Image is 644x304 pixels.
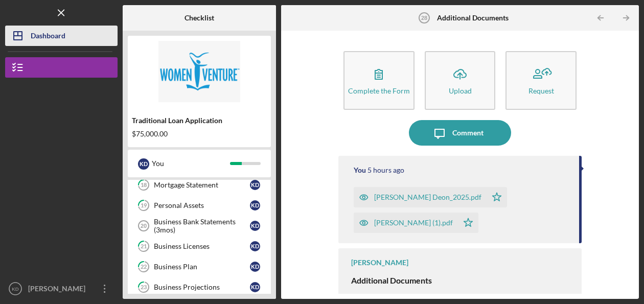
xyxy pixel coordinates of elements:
b: Additional Documents [437,14,509,22]
tspan: 22 [141,264,147,270]
div: You [152,155,230,172]
div: Dashboard [31,26,65,49]
div: Business Plan [154,263,250,271]
button: KD[PERSON_NAME] [5,278,118,299]
tspan: 18 [141,182,147,189]
button: [PERSON_NAME] (1).pdf [354,213,478,233]
div: [PERSON_NAME] [26,278,92,301]
button: Dashboard [5,26,118,46]
a: 20Business Bank Statements (3mos)KD [133,216,266,236]
div: Mortgage Statement [154,181,250,189]
a: 18Mortgage StatementKD [133,175,266,195]
div: K D [250,241,260,251]
div: You [354,166,366,174]
div: [PERSON_NAME] [351,259,408,267]
div: K D [250,262,260,272]
a: 21Business LicensesKD [133,236,266,256]
a: 19Personal AssetsKD [133,195,266,216]
div: Upload [449,87,472,95]
button: [PERSON_NAME] Deon_2025.pdf [354,187,507,207]
time: 2025-09-26 15:44 [367,166,404,174]
div: Business Bank Statements (3mos) [154,218,250,234]
button: Request [505,51,577,110]
div: K D [250,200,260,211]
button: Complete the Form [343,51,415,110]
tspan: 28 [421,15,427,21]
div: K D [250,180,260,190]
a: 22Business PlanKD [133,256,266,277]
img: Product logo [128,41,271,102]
b: Checklist [185,14,214,22]
div: Personal Assets [154,201,250,209]
text: KD [12,286,18,292]
tspan: 23 [141,284,147,291]
div: K D [250,221,260,231]
button: Comment [409,120,511,146]
div: Comment [452,120,484,146]
div: [PERSON_NAME] Deon_2025.pdf [374,193,481,201]
div: [PERSON_NAME] (1).pdf [374,219,453,227]
button: Upload [425,51,496,110]
tspan: 21 [141,243,147,250]
div: $75,000.00 [132,130,267,138]
div: Traditional Loan Application [132,116,267,125]
tspan: 20 [141,223,147,229]
div: Complete the Form [348,87,410,95]
a: 23Business ProjectionsKD [133,277,266,297]
div: Business Projections [154,283,250,291]
div: K D [138,158,149,170]
div: K D [250,282,260,292]
div: Business Licenses [154,242,250,250]
div: Request [528,87,554,95]
strong: Additional Documents [351,275,432,285]
tspan: 19 [141,202,147,209]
